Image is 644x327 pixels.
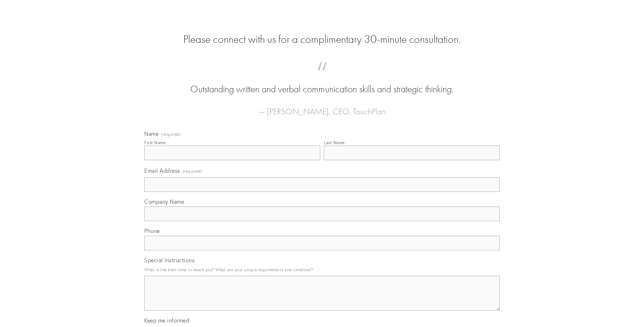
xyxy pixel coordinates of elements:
div: First Name [144,140,166,145]
span: Special Instructions [144,257,194,264]
span: “ [155,69,489,83]
p: What is the best time to reach you? What are your unique requirements and timelines? [144,265,500,274]
span: Email Address [144,167,180,174]
span: Keep me informed [144,317,189,324]
span: Name [144,130,159,137]
figcaption: — [PERSON_NAME], CEO, TouchPlan [155,96,489,118]
blockquote: Outstanding written and verbal communication skills and strategic thinking. [155,69,489,96]
h2: Please connect with us for a complimentary 30-minute consultation. [144,33,500,46]
span: Phone [144,227,160,234]
div: Last Name [324,140,345,145]
span: Company Name [144,198,184,205]
span: (required) [183,166,202,176]
span: (required) [161,132,181,137]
